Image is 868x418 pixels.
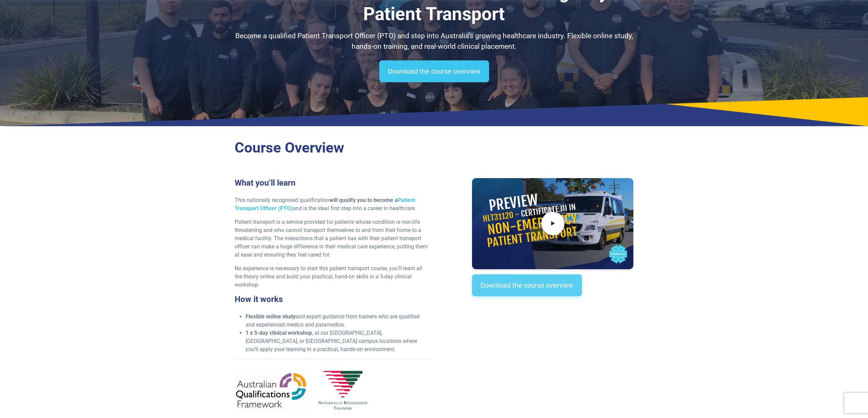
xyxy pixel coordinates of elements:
[235,197,415,212] a: Patient Transport Officer (PTO)
[235,196,430,213] p: This nationally recognised qualification and is the ideal first step into a career in healthcare.
[246,330,312,336] strong: 1 x 5-day clinical workshop
[246,329,430,354] li: , at our [GEOGRAPHIC_DATA], [GEOGRAPHIC_DATA], or [GEOGRAPHIC_DATA] campus locations where you’ll...
[235,139,634,157] h2: Course Overview
[235,178,430,188] h3: What you’ll learn
[235,264,430,289] p: No experience is necessary to start this patient transport course, you’ll learn all the theory on...
[246,313,296,320] strong: Flexible online study
[472,310,633,345] iframe: EmbedSocial Universal Widget
[246,313,430,329] li: and expert guidance from trainers who are qualified and experienced medics and paramedics.
[235,31,634,52] p: Become a qualified Patient Transport Officer (PTO) and step into Australia’s growing healthcare i...
[235,294,430,304] h3: How it works
[235,218,430,259] p: Patient transport is a service provided for patients whose condition is non-life threatening and ...
[379,60,489,82] a: Download the course overview
[472,274,582,296] a: Download the course overview
[235,197,415,212] strong: will qualify you to become a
